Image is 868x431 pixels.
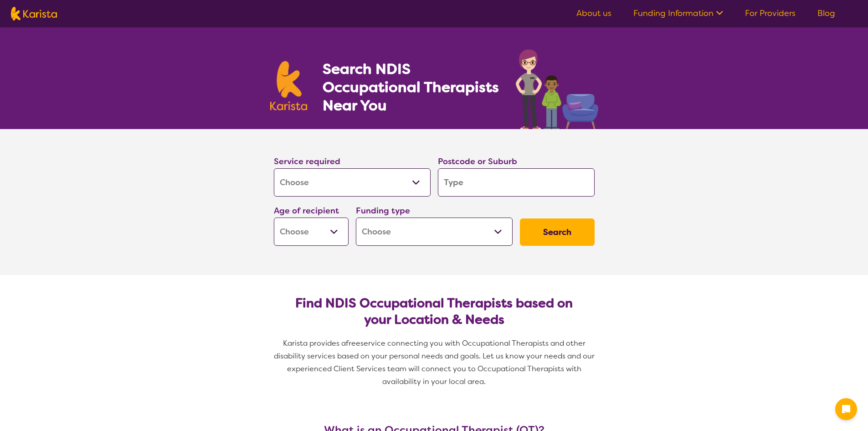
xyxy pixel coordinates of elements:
img: occupational-therapy [516,49,598,129]
a: For Providers [745,8,796,19]
img: Karista logo [11,7,57,21]
a: Blog [817,8,835,19]
span: service connecting you with Occupational Therapists and other disability services based on your p... [274,338,596,386]
label: Funding type [356,205,410,216]
span: free [346,338,360,348]
img: Karista logo [270,61,308,110]
label: Postcode or Suburb [438,156,517,167]
label: Service required [274,156,340,167]
button: Search [520,218,595,246]
label: Age of recipient [274,205,339,216]
a: Funding Information [633,8,723,19]
h2: Find NDIS Occupational Therapists based on your Location & Needs [281,295,587,328]
span: Karista provides a [283,338,346,348]
a: About us [576,8,611,19]
h1: Search NDIS Occupational Therapists Near You [323,60,500,114]
input: Type [438,168,595,197]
